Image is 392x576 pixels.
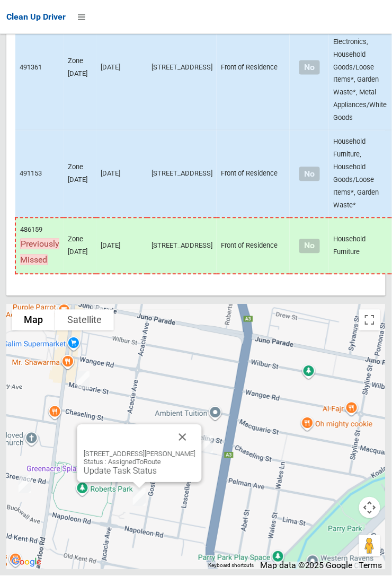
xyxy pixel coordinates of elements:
[299,60,320,75] span: No
[294,242,325,251] h4: Normal sized
[73,368,94,394] div: 126 Macquarie Street, GREENACRE NSW 2190<br>Status : AssignedToRoute<br><a href="/driver/booking/...
[260,561,353,571] span: Map data ©2025 Google
[84,466,157,476] a: Update Task Status
[55,310,114,331] button: Show satellite imagery
[147,5,217,130] td: [STREET_ADDRESS]
[64,218,96,274] td: Zone [DATE]
[9,556,44,570] img: Google
[359,536,380,557] button: Drag Pegman onto the map to open Street View
[147,130,217,219] td: [STREET_ADDRESS]
[196,432,217,458] div: 41 Lascelles Avenue, GREENACRE NSW 2190<br>Status : AssignedToRoute<br><a href="/driver/booking/4...
[217,218,290,274] td: Front of Residence
[96,130,147,219] td: [DATE]
[208,562,254,570] button: Keyboard shortcuts
[299,167,320,181] span: No
[299,239,320,254] span: No
[6,9,66,25] a: Clean Up Driver
[147,218,217,274] td: [STREET_ADDRESS]
[64,5,96,130] td: Zone [DATE]
[217,5,290,130] td: Front of Residence
[294,170,325,179] h4: Normal sized
[359,498,380,519] button: Map camera controls
[20,239,59,266] span: Previously Missed
[329,218,391,274] td: Household Furniture
[217,130,290,219] td: Front of Residence
[84,450,195,476] div: [STREET_ADDRESS][PERSON_NAME] Status : AssignedToRoute
[170,425,195,450] button: Close
[96,218,147,274] td: [DATE]
[6,12,66,22] span: Clean Up Driver
[329,130,391,219] td: Household Furniture, Household Goods/Loose Items*, Garden Waste*
[15,130,64,219] td: 491153
[129,484,150,511] div: 1/9 Lascelles Lane, GREENACRE NSW 2190<br>Status : AssignedToRoute<br><a href="/driver/booking/48...
[14,472,35,498] div: 10 Tonga Close, GREENACRE NSW 2190<br>Status : AssignedToRoute<br><a href="/driver/booking/491361...
[15,5,64,130] td: 491361
[15,218,64,274] td: 486159
[294,63,325,72] h4: Normal sized
[359,310,380,331] button: Toggle fullscreen view
[329,5,391,130] td: Household Furniture, Electronics, Household Goods/Loose Items*, Garden Waste*, Metal Appliances/W...
[64,130,96,219] td: Zone [DATE]
[9,556,44,570] a: Click to see this area on Google Maps
[359,561,382,571] a: Terms (opens in new tab)
[12,310,55,331] button: Show street map
[96,5,147,130] td: [DATE]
